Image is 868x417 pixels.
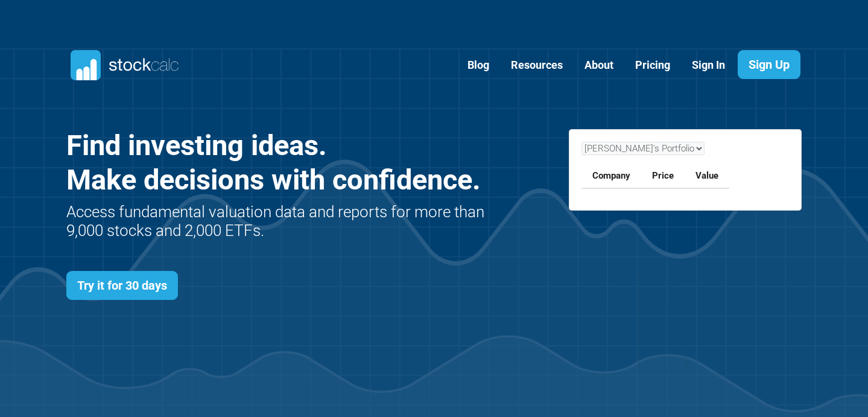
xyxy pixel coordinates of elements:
[683,51,734,80] a: Sign In
[738,50,800,79] a: Sign Up
[502,51,572,80] a: Resources
[641,164,685,188] th: Price
[581,164,641,188] th: Company
[66,271,178,300] a: Try it for 30 days
[626,51,679,80] a: Pricing
[66,203,488,240] h2: Access fundamental valuation data and reports for more than 9,000 stocks and 2,000 ETFs.
[575,51,622,80] a: About
[458,51,498,80] a: Blog
[685,164,729,188] th: Value
[66,129,488,197] h1: Find investing ideas. Make decisions with confidence.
